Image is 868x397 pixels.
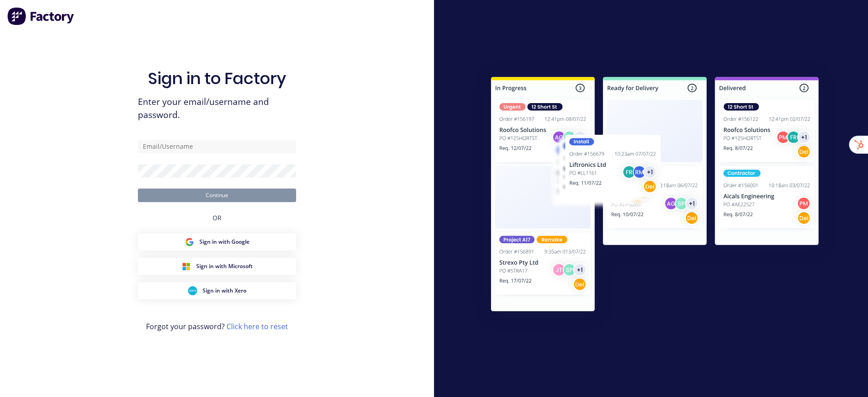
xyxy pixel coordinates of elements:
[7,7,75,25] img: Factory
[138,95,296,122] span: Enter your email/username and password.
[138,282,296,299] button: Xero Sign inSign in with Xero
[138,258,296,275] button: Microsoft Sign inSign in with Microsoft
[471,59,839,333] img: Sign in
[203,287,246,295] span: Sign in with Xero
[182,262,191,271] img: Microsoft Sign in
[138,189,296,202] button: Continue
[185,237,194,246] img: Google Sign in
[212,202,222,233] div: OR
[226,321,288,331] a: Click here to reset
[188,286,197,295] img: Xero Sign in
[148,69,286,88] h1: Sign in to Factory
[196,262,253,270] span: Sign in with Microsoft
[138,140,296,153] input: Email/Username
[146,321,288,332] span: Forgot your password?
[138,233,296,250] button: Google Sign inSign in with Google
[199,238,250,246] span: Sign in with Google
